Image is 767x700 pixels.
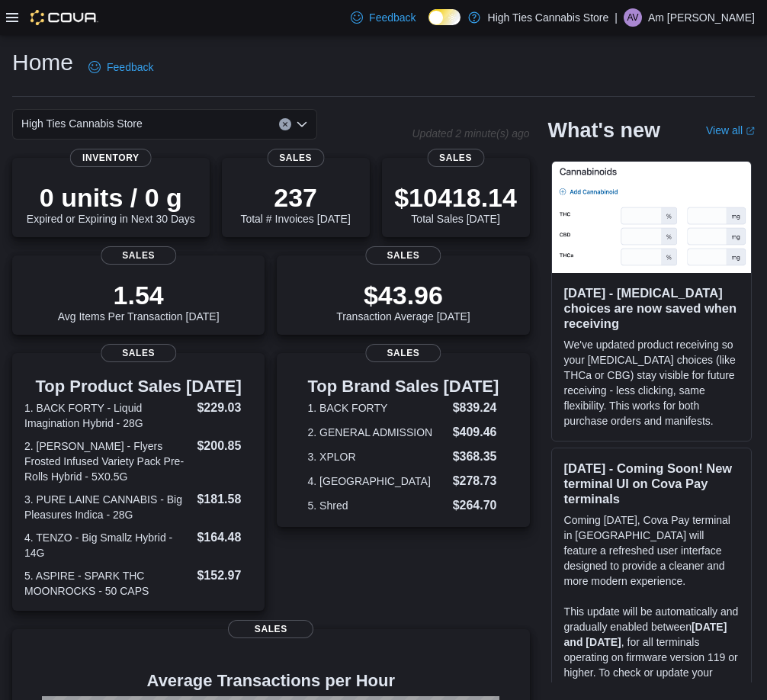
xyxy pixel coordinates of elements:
[30,10,98,25] img: Cova
[197,399,252,417] dd: $229.03
[345,2,422,33] a: Feedback
[197,528,252,547] dd: $164.48
[21,114,143,133] span: High Ties Cannabis Store
[82,52,159,82] a: Feedback
[24,438,191,484] dt: 2. [PERSON_NAME] - Flyers Frosted Infused Variety Pack Pre-Rolls Hybrid - 5X0.5G
[394,182,517,225] div: Total Sales [DATE]
[564,337,739,429] p: We've updated product receiving so your [MEDICAL_DATA] choices (like THCa or CBG) stay visible fo...
[706,124,755,136] a: View allExternal link
[365,246,441,265] span: Sales
[336,280,470,310] p: $43.96
[453,448,499,466] dd: $368.35
[228,620,313,638] span: Sales
[394,182,517,213] p: $10418.14
[27,182,195,213] p: 0 units / 0 g
[564,461,739,506] h3: [DATE] - Coming Soon! New terminal UI on Cova Pay terminals
[365,344,441,362] span: Sales
[24,568,191,599] dt: 5. ASPIRE - SPARK THC MOONROCKS - 50 CAPS
[101,344,176,362] span: Sales
[336,280,470,323] div: Transaction Average [DATE]
[58,280,220,323] div: Avg Items Per Transaction [DATE]
[279,118,291,130] button: Clear input
[428,9,461,25] input: Dark Mode
[548,118,660,143] h2: What's new
[648,8,755,27] p: Am [PERSON_NAME]
[107,59,153,75] span: Feedback
[564,512,739,589] p: Coming [DATE], Cova Pay terminal in [GEOGRAPHIC_DATA] will feature a refreshed user interface des...
[369,10,416,25] span: Feedback
[615,8,618,27] p: |
[197,490,252,509] dd: $181.58
[24,377,252,396] h3: Top Product Sales [DATE]
[58,280,220,310] p: 1.54
[564,621,727,648] strong: [DATE] and [DATE]
[101,246,176,265] span: Sales
[564,285,739,331] h3: [DATE] - [MEDICAL_DATA] choices are now saved when receiving
[240,182,350,213] p: 237
[427,149,484,167] span: Sales
[24,400,191,431] dt: 1. BACK FORTY - Liquid Imagination Hybrid - 28G
[308,425,447,440] dt: 2. GENERAL ADMISSION
[453,472,499,490] dd: $278.73
[412,127,529,140] p: Updated 2 minute(s) ago
[453,496,499,515] dd: $264.70
[24,672,518,690] h4: Average Transactions per Hour
[308,474,447,489] dt: 4. [GEOGRAPHIC_DATA]
[24,530,191,560] dt: 4. TENZO - Big Smallz Hybrid - 14G
[428,25,429,26] span: Dark Mode
[197,437,252,455] dd: $200.85
[308,498,447,513] dt: 5. Shred
[267,149,324,167] span: Sales
[197,567,252,585] dd: $152.97
[296,118,308,130] button: Open list of options
[308,377,499,396] h3: Top Brand Sales [DATE]
[70,149,152,167] span: Inventory
[624,8,642,27] div: Am Villeneuve
[746,127,755,136] svg: External link
[27,182,195,225] div: Expired or Expiring in Next 30 Days
[488,8,609,27] p: High Ties Cannabis Store
[627,8,638,27] span: AV
[308,400,447,416] dt: 1. BACK FORTY
[453,423,499,442] dd: $409.46
[308,449,447,464] dt: 3. XPLOR
[24,492,191,522] dt: 3. PURE LAINE CANNABIS - Big Pleasures Indica - 28G
[453,399,499,417] dd: $839.24
[240,182,350,225] div: Total # Invoices [DATE]
[12,47,73,78] h1: Home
